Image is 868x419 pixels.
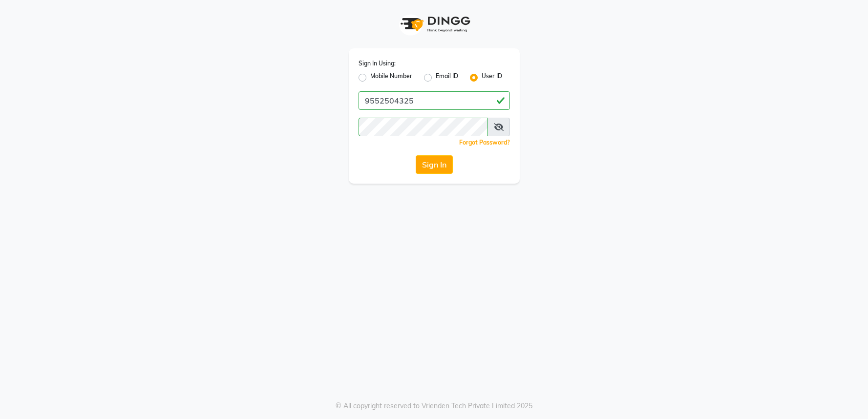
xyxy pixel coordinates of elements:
label: Mobile Number [370,72,412,84]
a: Forgot Password? [459,139,510,146]
input: Username [359,118,488,136]
label: Sign In Using: [359,59,396,68]
label: User ID [482,72,502,84]
button: Sign In [416,155,453,174]
img: logo1.svg [395,10,473,39]
label: Email ID [436,72,458,84]
input: Username [359,91,510,110]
